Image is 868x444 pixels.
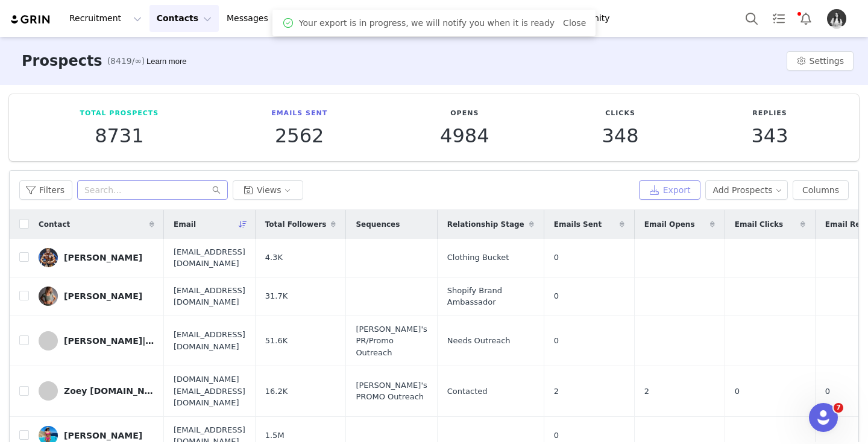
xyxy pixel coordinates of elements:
[265,219,327,230] span: Total Followers
[233,180,303,200] button: Views
[80,125,159,147] p: 8731
[447,385,488,398] span: Contacted
[639,180,700,200] button: Export
[219,5,294,32] button: Messages
[735,385,740,398] span: 0
[554,385,559,398] span: 2
[356,323,427,359] span: [PERSON_NAME]'s PR/Promo Outreach
[19,180,72,200] button: Filters
[265,335,288,347] span: 51.6K
[77,180,228,200] input: Search...
[738,5,765,32] button: Search
[64,431,142,440] div: [PERSON_NAME]
[447,335,511,347] span: Needs Outreach
[356,219,400,230] span: Sequences
[602,125,638,147] p: 348
[271,109,327,119] p: Emails Sent
[265,252,283,264] span: 4.3K
[563,18,586,28] a: Close
[64,386,154,396] div: Zoey [DOMAIN_NAME]
[265,385,288,398] span: 16.2K
[22,50,102,72] h3: Prospects
[107,55,145,68] span: (8419/∞)
[271,125,327,147] p: 2562
[793,5,819,32] button: Notifications
[212,186,221,194] i: icon: search
[602,109,638,119] p: Clicks
[174,246,245,270] span: [EMAIL_ADDRESS][DOMAIN_NAME]
[174,373,245,409] span: [DOMAIN_NAME][EMAIL_ADDRESS][DOMAIN_NAME]
[554,5,623,32] a: Community
[64,253,142,262] div: [PERSON_NAME]
[174,329,245,352] span: [EMAIL_ADDRESS][DOMAIN_NAME]
[265,430,285,442] span: 1.5M
[265,290,288,302] span: 31.7K
[554,430,559,442] span: 0
[39,381,154,401] a: Zoey [DOMAIN_NAME]
[440,125,489,147] p: 4984
[447,285,534,308] span: Shopify Brand Ambassador
[39,248,58,267] img: 755fcfb1-a2ec-486c-b28c-529e3a92518d.jpg
[554,290,559,302] span: 0
[554,219,602,230] span: Emails Sent
[64,336,154,346] div: [PERSON_NAME]|FitInfluencer
[820,9,858,28] button: Profile
[440,109,489,119] p: Opens
[447,219,524,230] span: Relationship Stage
[80,109,159,119] p: Total Prospects
[766,5,792,32] a: Tasks
[62,5,149,32] button: Recruitment
[554,335,559,347] span: 0
[144,55,189,68] div: Tooltip anchor
[356,379,427,403] span: [PERSON_NAME]'s PROMO Outreach
[705,180,788,200] button: Add Prospects
[644,385,649,398] span: 2
[149,5,219,32] button: Contacts
[174,219,196,230] span: Email
[174,285,245,308] span: [EMAIL_ADDRESS][DOMAIN_NAME]
[834,403,843,413] span: 7
[644,219,695,230] span: Email Opens
[39,219,70,230] span: Contact
[294,5,363,32] button: Program
[10,14,52,25] img: grin logo
[447,252,509,264] span: Clothing Bucket
[430,5,505,32] button: Reporting
[39,248,154,267] a: [PERSON_NAME]
[787,51,854,71] button: Settings
[793,180,849,200] button: Columns
[735,219,783,230] span: Email Clicks
[39,287,58,306] img: 4b20f948-5b44-4fe7-ae8a-e9357f5a138e.jpg
[751,125,788,147] p: 343
[39,287,154,306] a: [PERSON_NAME]
[751,109,788,119] p: Replies
[39,331,154,350] a: [PERSON_NAME]|FitInfluencer
[299,17,555,30] span: Your export is in progress, we will notify you when it is ready
[64,291,142,301] div: [PERSON_NAME]
[827,9,846,28] img: b96e358a-d20e-44b2-a8f2-593303c4265c.jpg
[363,5,429,32] button: Content
[809,403,838,432] iframe: Intercom live chat
[505,5,553,32] a: Brands
[554,252,559,264] span: 0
